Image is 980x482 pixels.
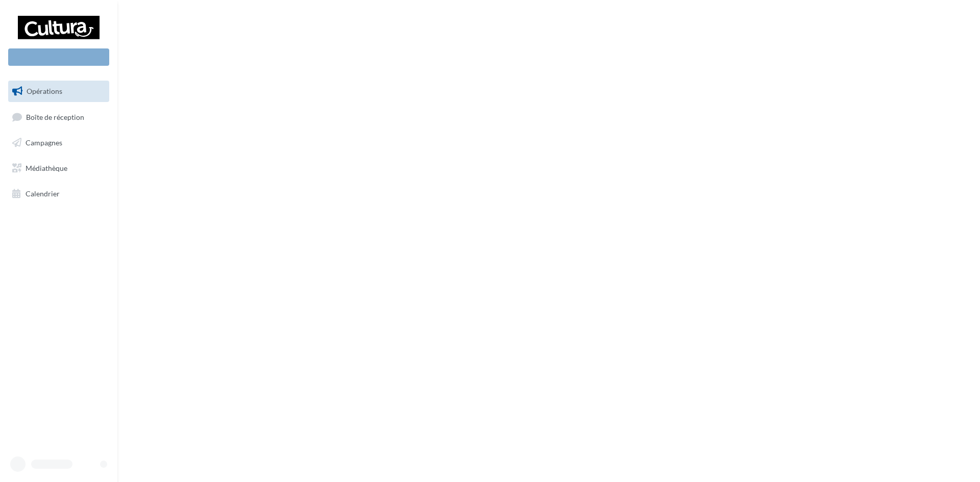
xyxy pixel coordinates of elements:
span: Calendrier [26,189,60,197]
div: Nouvelle campagne [8,48,109,66]
a: Calendrier [6,183,111,205]
a: Médiathèque [6,158,111,179]
a: Campagnes [6,132,111,154]
a: Boîte de réception [6,106,111,128]
a: Opérations [6,81,111,102]
span: Médiathèque [26,164,67,172]
span: Boîte de réception [26,112,84,121]
span: Opérations [27,87,62,95]
span: Campagnes [26,138,62,147]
